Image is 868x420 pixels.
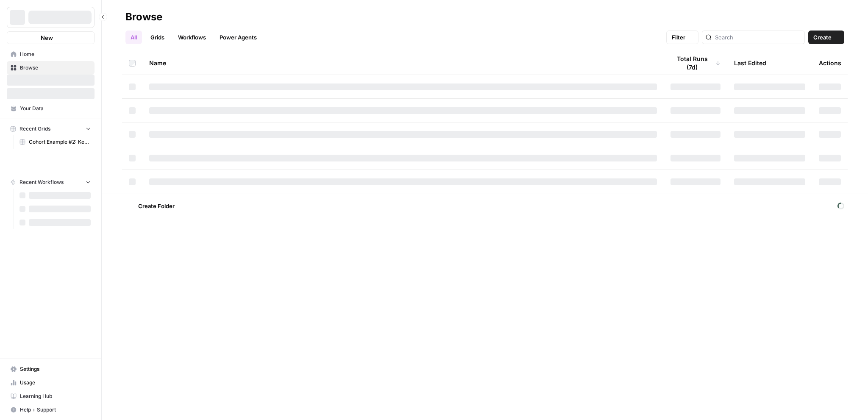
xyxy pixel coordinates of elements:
[715,33,801,42] input: Search
[666,31,698,44] button: Filter
[7,376,95,389] a: Usage
[125,10,162,24] div: Browse
[813,33,832,42] span: Create
[19,125,50,133] span: Recent Grids
[7,403,95,417] button: Help + Support
[20,50,91,58] span: Home
[670,51,721,75] div: Total Runs (7d)
[145,31,170,44] a: Grids
[20,105,91,112] span: Your Data
[125,31,142,44] a: All
[819,51,841,75] div: Actions
[7,362,95,376] a: Settings
[20,406,91,414] span: Help + Support
[7,102,95,115] a: Your Data
[20,379,91,387] span: Usage
[149,51,657,75] div: Name
[41,33,53,42] span: New
[138,202,175,210] span: Create Folder
[7,47,95,61] a: Home
[173,31,211,44] a: Workflows
[7,31,95,44] button: New
[19,178,64,186] span: Recent Workflows
[672,33,685,42] span: Filter
[7,61,95,75] a: Browse
[125,199,180,213] button: Create Folder
[20,64,91,72] span: Browse
[734,51,766,75] div: Last Edited
[7,176,95,189] button: Recent Workflows
[7,122,95,135] button: Recent Grids
[20,392,91,400] span: Learning Hub
[16,135,95,149] a: Cohort Example #2: Keyword -> Outline -> Article (Hibaaq A)
[214,31,262,44] a: Power Agents
[7,389,95,403] a: Learning Hub
[29,138,91,146] span: Cohort Example #2: Keyword -> Outline -> Article (Hibaaq A)
[20,365,91,373] span: Settings
[808,31,844,44] button: Create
